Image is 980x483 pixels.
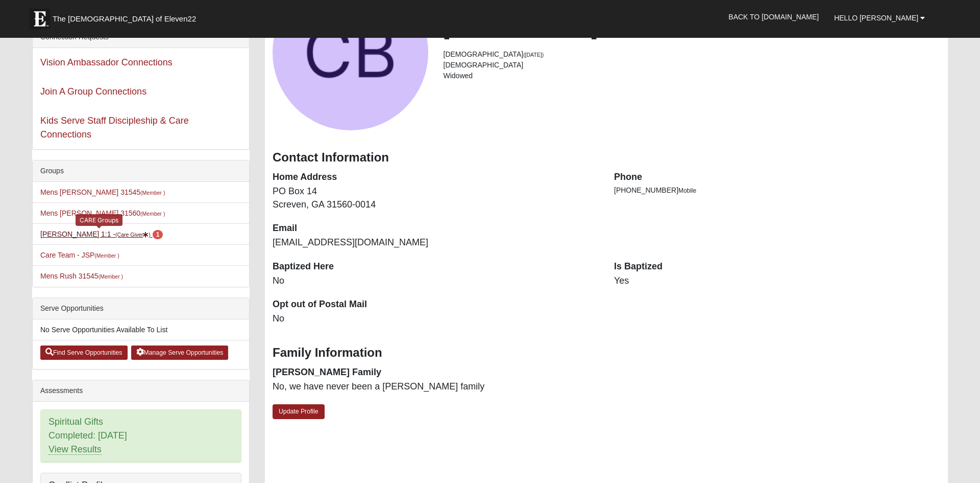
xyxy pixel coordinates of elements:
[99,273,123,280] small: (Member )
[33,380,249,402] div: Assessments
[140,211,165,217] small: (Member )
[273,366,599,379] dt: [PERSON_NAME] Family
[273,185,599,211] dd: PO Box 14 Screven, GA 31560-0014
[523,52,544,58] small: ([DATE])
[273,380,599,394] dd: No, we have never been a [PERSON_NAME] family
[614,171,940,184] dt: Phone
[721,4,826,30] a: Back to [DOMAIN_NAME]
[40,272,123,280] a: Mens Rush 31545(Member )
[614,185,940,196] li: [PHONE_NUMBER]
[40,209,165,217] a: Mens [PERSON_NAME] 31560(Member )
[444,49,941,60] li: [DEMOGRAPHIC_DATA]
[834,14,918,22] span: Hello [PERSON_NAME]
[30,9,50,29] img: Eleven22 logo
[614,274,940,288] dd: Yes
[40,86,146,97] a: Join A Group Connections
[444,60,941,71] li: [DEMOGRAPHIC_DATA]
[40,57,173,67] a: Vision Ambassador Connections
[444,71,941,81] li: Widowed
[614,260,940,273] dt: Is Baptized
[273,404,325,419] a: Update Profile
[131,346,229,360] a: Manage Serve Opportunities
[273,236,599,249] dd: [EMAIL_ADDRESS][DOMAIN_NAME]
[40,230,163,238] a: [PERSON_NAME] 1:1 -(Care Giver) 1
[33,319,249,340] li: No Serve Opportunities Available To List
[273,274,599,288] dd: No
[40,116,189,140] a: Kids Serve Staff Discipleship & Care Connections
[273,298,599,311] dt: Opt out of Postal Mail
[94,252,119,259] small: (Member )
[76,214,122,226] div: CARE Groups
[153,230,163,239] span: number of pending members
[273,346,940,360] h3: Family Information
[273,222,599,235] dt: Email
[41,410,241,462] div: Spiritual Gifts Completed: [DATE]
[48,444,102,455] a: View Results
[40,346,128,360] a: Find Serve Opportunities
[40,251,119,259] a: Care Team - JSP(Member )
[678,187,696,194] span: Mobile
[33,160,249,182] div: Groups
[273,150,940,165] h3: Contact Information
[53,14,196,24] span: The [DEMOGRAPHIC_DATA] of Eleven22
[33,298,249,319] div: Serve Opportunities
[24,4,229,29] a: The [DEMOGRAPHIC_DATA] of Eleven22
[273,260,599,273] dt: Baptized Here
[273,312,599,326] dd: No
[40,188,165,196] a: Mens [PERSON_NAME] 31545(Member )
[115,232,151,238] small: (Care Giver )
[140,190,165,196] small: (Member )
[826,5,933,31] a: Hello [PERSON_NAME]
[273,171,599,184] dt: Home Address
